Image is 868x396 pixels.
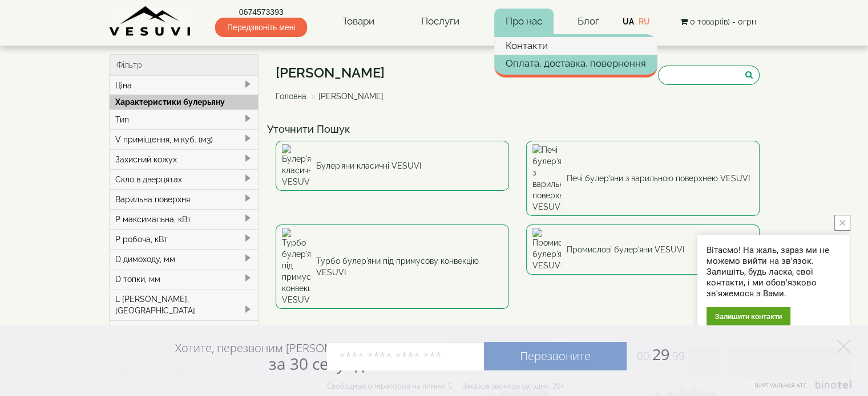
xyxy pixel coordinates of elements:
[409,9,470,35] a: Послуги
[110,249,259,269] div: D димоходу, мм
[276,66,392,80] h1: [PERSON_NAME]
[755,382,808,389] span: Виртуальная АТС
[669,349,685,364] span: :99
[532,144,561,213] img: Печі булер'яни з варильною поверхнею VESUVI
[110,209,259,229] div: P максимальна, кВт
[623,17,634,26] a: UA
[526,224,760,275] a: Промислові булер'яни VESUVI Промислові булер'яни VESUVI
[494,9,554,35] a: Про нас
[110,149,259,169] div: Захисний кожух
[748,381,854,396] a: Виртуальная АТС
[484,342,627,370] a: Перезвоните
[532,228,561,271] img: Промислові булер'яни VESUVI
[109,6,192,37] img: Завод VESUVI
[269,353,371,374] span: за 30 секунд?
[276,92,306,101] a: Головна
[834,215,850,231] button: close button
[110,269,259,289] div: D топки, мм
[110,76,259,95] div: Ціна
[110,189,259,209] div: Варильна поверхня
[526,141,760,216] a: Печі булер'яни з варильною поверхнею VESUVI Печі булер'яни з варильною поверхнею VESUVI
[282,144,310,187] img: Булер'яни класичні VESUVI
[577,15,599,27] a: Блог
[276,141,509,191] a: Булер'яни класичні VESUVI Булер'яни класичні VESUVI
[215,6,307,18] a: 0674573393
[676,15,759,28] button: 0 товар(ів) - 0грн
[637,349,652,364] span: 00:
[494,37,657,54] a: Контакти
[267,124,768,135] h4: Уточнити Пошук
[706,307,790,326] div: Залишити контакти
[110,289,259,320] div: L [PERSON_NAME], [GEOGRAPHIC_DATA]
[175,341,371,373] div: Хотите, перезвоним [PERSON_NAME]
[706,245,841,299] div: Вітаємо! На жаль, зараз ми не можемо вийти на зв'язок. Залишіть, будь ласка, свої контакти, і ми ...
[110,129,259,149] div: V приміщення, м.куб. (м3)
[689,17,756,26] span: 0 товар(ів) - 0грн
[110,320,259,340] div: V топки, л
[494,55,657,72] a: Оплата, доставка, повернення
[110,55,259,76] div: Фільтр
[627,344,685,365] span: 29
[215,18,307,37] span: Передзвоніть мені
[110,169,259,189] div: Скло в дверцятах
[327,381,564,390] div: Свободных операторов на линии: 5 Заказов звонков сегодня: 20+
[110,229,259,249] div: P робоча, кВт
[282,228,310,305] img: Турбо булер'яни під примусову конвекцію VESUVI
[309,91,383,102] li: [PERSON_NAME]
[110,95,259,109] div: Характеристики булерьяну
[110,109,259,129] div: Тип
[276,224,509,309] a: Турбо булер'яни під примусову конвекцію VESUVI Турбо булер'яни під примусову конвекцію VESUVI
[639,17,650,26] a: RU
[331,9,386,35] a: Товари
